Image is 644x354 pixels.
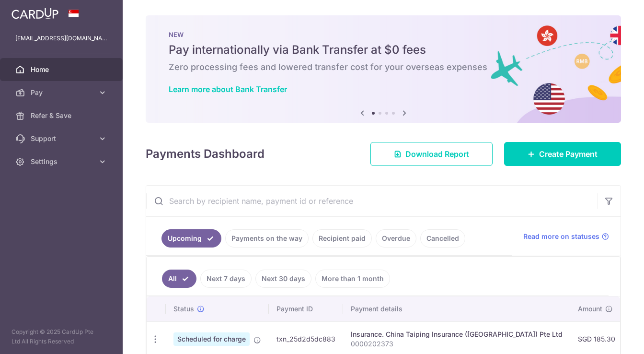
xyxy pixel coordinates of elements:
[200,270,252,288] a: Next 7 days
[504,142,621,166] a: Create Payment
[169,31,598,38] p: NEW
[169,84,287,94] a: Learn more about Bank Transfer
[146,186,598,216] input: Search by recipient name, payment id or reference
[523,232,609,241] a: Read more on statuses
[343,296,570,321] th: Payment details
[146,145,264,163] h4: Payments Dashboard
[582,325,634,349] iframe: Opens a widget where you can find more information
[370,142,493,166] a: Download Report
[31,88,94,97] span: Pay
[225,229,309,248] a: Payments on the way
[162,270,196,288] a: All
[146,15,621,123] img: Bank transfer banner
[173,304,194,314] span: Status
[523,232,599,241] span: Read more on statuses
[351,330,563,339] div: Insurance. China Taiping Insurance ([GEOGRAPHIC_DATA]) Pte Ltd
[420,229,465,248] a: Cancelled
[161,229,221,248] a: Upcoming
[169,61,598,73] h6: Zero processing fees and lowered transfer cost for your overseas expenses
[315,270,390,288] a: More than 1 month
[312,229,372,248] a: Recipient paid
[11,8,58,19] img: CardUp
[31,157,94,166] span: Settings
[15,34,107,43] p: [EMAIL_ADDRESS][DOMAIN_NAME]
[255,270,311,288] a: Next 30 days
[31,111,94,120] span: Refer & Save
[351,339,563,349] p: 0000202373
[578,304,602,314] span: Amount
[173,332,250,346] span: Scheduled for charge
[405,148,469,160] span: Download Report
[31,65,94,74] span: Home
[269,296,343,321] th: Payment ID
[376,229,416,248] a: Overdue
[31,134,94,143] span: Support
[169,42,598,58] h5: Pay internationally via Bank Transfer at $0 fees
[539,148,598,160] span: Create Payment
